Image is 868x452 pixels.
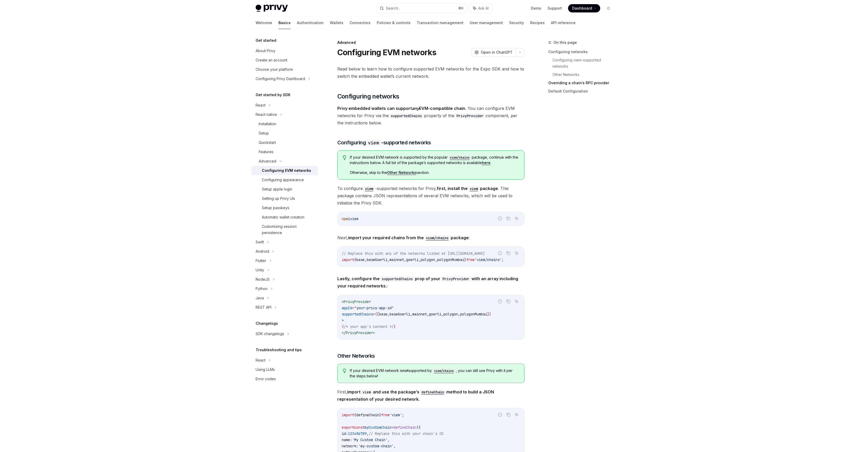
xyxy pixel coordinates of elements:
button: Ask AI [469,4,492,13]
div: Customizing session persistence [262,223,315,236]
span: base [379,312,387,316]
div: Error codes [256,376,276,382]
a: viem [468,186,480,191]
span: // Replace this with your chain's ID [369,431,443,436]
a: viem/chains [448,155,472,159]
a: Using LLMs [251,365,318,374]
span: To configure -supported networks for Privy, . This package contains JSON representations of sever... [337,185,524,207]
a: Basics [278,17,291,29]
span: { [354,413,356,417]
span: 'My Custom Chain' [352,437,387,442]
a: viem/chains [432,368,456,373]
span: ; [502,257,504,262]
button: Ask AI [513,298,520,305]
span: myCustomChain [365,425,392,430]
div: Swift [256,239,264,245]
span: [ [377,312,379,316]
a: Other Networks [387,170,416,175]
span: goerli [406,257,419,262]
span: supportedChains [342,312,373,316]
span: export [342,425,354,430]
span: PrivyProvider [344,299,371,304]
span: network: [342,444,358,448]
code: viem [468,186,480,192]
a: Default Configuration [548,87,617,95]
button: Ask AI [513,250,520,257]
span: , [404,257,406,262]
span: Configuring -supported networks [337,139,431,146]
span: ; [402,413,404,417]
a: Configuring appearance [251,175,318,185]
span: : [337,275,524,289]
span: { [375,312,377,316]
a: Connectors [350,17,371,29]
div: NodeJS [256,276,270,282]
span: import [342,257,354,262]
span: First, [337,388,524,403]
span: } [464,257,466,262]
a: Configuring viem-supported networks [552,56,617,70]
a: Welcome [256,17,272,29]
h5: Get started by SDK [256,92,291,98]
div: React [256,357,265,363]
code: viem/chains [424,235,451,241]
span: polygonMumbai [460,312,487,316]
code: PrivyProvider [440,276,471,282]
a: Demo [531,6,541,11]
a: Setup [251,129,318,138]
span: , [435,257,437,262]
span: defineChain [356,413,379,417]
span: viem [350,216,358,221]
span: polygon [443,312,458,316]
div: Configuring EVM networks [262,167,311,174]
a: Transaction management [417,17,463,29]
code: viem [363,186,375,192]
span: 'viem' [389,413,402,417]
a: Quickstart [251,138,318,147]
strong: first, install the package [437,186,498,191]
div: Flutter [256,258,266,264]
span: , [367,431,369,436]
div: Installation [259,121,276,127]
span: , [387,437,389,442]
a: Setup apple login [251,185,318,194]
span: i [348,216,350,221]
a: Installation [251,119,318,129]
span: mainnet [389,257,404,262]
a: here [482,160,490,165]
div: Using LLMs [256,366,275,373]
a: Recipes [530,17,545,29]
div: Advanced [259,158,276,164]
span: 123456789 [348,431,367,436]
span: from [381,413,389,417]
span: const [354,425,365,430]
span: /* your app's content */ [344,324,394,329]
button: Ask AI [513,411,520,418]
a: Customizing session persistence [251,222,318,237]
span: 'viem/chains' [475,257,502,262]
span: base [356,257,365,262]
span: Other Networks [337,352,375,359]
a: viem/chains [424,235,451,240]
span: goerli [429,312,441,316]
span: < [342,299,344,304]
div: React [256,102,265,108]
span: ({ [416,425,421,430]
a: Other Networks [552,70,617,79]
span: , [441,312,443,316]
div: Python [256,286,268,292]
span: , [427,312,429,316]
span: baseGoerli [367,257,387,262]
div: REST API [256,304,271,310]
h1: Configuring EVM networks [337,48,436,57]
span: > [342,318,344,323]
a: Configuring EVM networks [251,166,318,175]
svg: Tip [343,369,346,373]
span: , [458,312,460,316]
button: Report incorrect code [497,250,503,257]
a: Dashboard [568,4,600,12]
button: Toggle dark mode [604,4,613,12]
span: , [394,444,396,448]
a: Authentication [297,17,324,29]
div: Configuring Privy Dashboard [256,76,305,82]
